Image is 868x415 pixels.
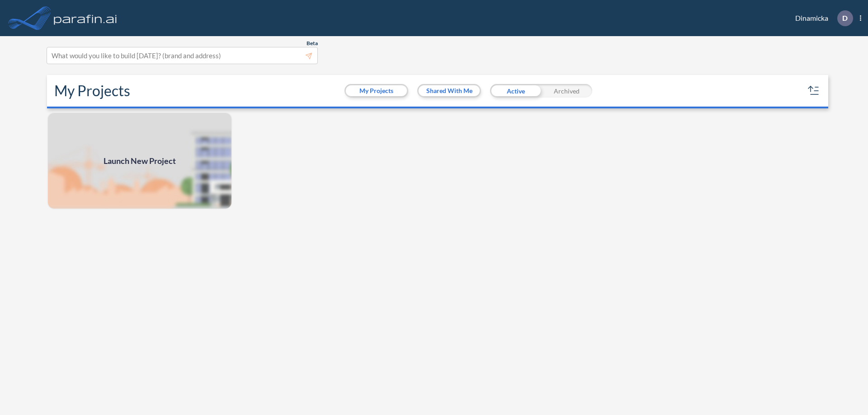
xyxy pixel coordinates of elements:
[782,10,861,26] div: Dinamicka
[490,84,541,98] div: Active
[104,155,176,167] span: Launch New Project
[842,14,848,22] p: D
[52,9,119,27] img: logo
[54,82,130,99] h2: My Projects
[47,112,232,210] img: add
[346,85,407,96] button: My Projects
[807,84,821,98] button: sort
[47,112,232,210] a: Launch New Project
[419,85,480,96] button: Shared With Me
[541,84,592,98] div: Archived
[307,40,318,47] span: Beta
